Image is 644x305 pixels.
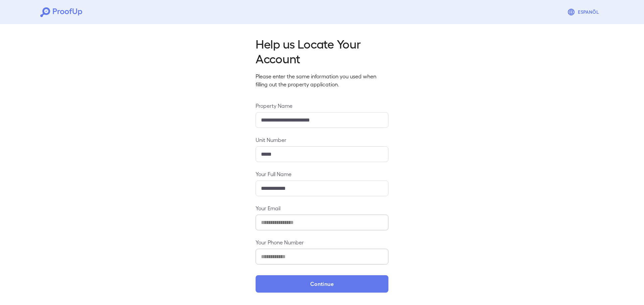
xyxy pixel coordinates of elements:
[256,72,388,88] p: Please enter the same information you used when filling out the property application.
[256,275,388,293] button: Continue
[565,5,604,19] button: Espanõl
[256,36,388,66] h2: Help us Locate Your Account
[256,170,388,178] label: Your Full Name
[256,204,388,212] label: Your Email
[256,238,388,246] label: Your Phone Number
[256,102,388,109] label: Property Name
[256,136,388,144] label: Unit Number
